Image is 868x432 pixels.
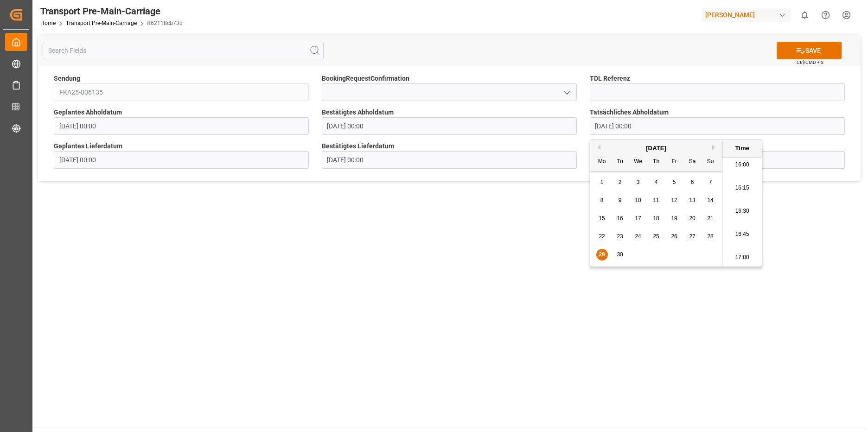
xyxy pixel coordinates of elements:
[705,213,716,224] div: Choose Sunday, September 21st, 2025
[619,197,622,203] span: 9
[707,233,713,240] span: 28
[66,20,137,26] a: Transport Pre-Main-Carriage
[722,246,762,269] li: 17:00
[651,195,662,206] div: Choose Thursday, September 11th, 2025
[596,213,608,224] div: Choose Monday, September 15th, 2025
[689,215,695,222] span: 20
[619,179,622,185] span: 2
[722,153,762,177] li: 16:00
[673,179,676,185] span: 5
[669,156,680,168] div: Fr
[687,213,698,224] div: Choose Saturday, September 20th, 2025
[687,195,698,206] div: Choose Saturday, September 13th, 2025
[617,215,623,222] span: 16
[614,231,626,242] div: Choose Tuesday, September 23rd, 2025
[635,233,641,240] span: 24
[777,42,842,59] button: SAVE
[559,85,573,100] button: open menu
[54,141,122,151] span: Geplantes Lieferdatum
[794,5,815,25] button: show 0 new notifications
[600,197,604,203] span: 8
[632,213,644,224] div: Choose Wednesday, September 17th, 2025
[599,233,605,240] span: 22
[596,195,608,206] div: Choose Monday, September 8th, 2025
[651,156,662,168] div: Th
[705,156,716,168] div: Su
[702,8,791,22] div: [PERSON_NAME]
[632,231,644,242] div: Choose Wednesday, September 24th, 2025
[653,215,659,222] span: 18
[614,177,626,188] div: Choose Tuesday, September 2nd, 2025
[712,145,718,150] button: Next Month
[705,195,716,206] div: Choose Sunday, September 14th, 2025
[54,108,122,117] span: Geplantes Abholdatum
[40,4,183,18] div: Transport Pre-Main-Carriage
[599,251,605,258] span: 29
[322,74,409,83] span: BookingRequestConfirmation
[669,213,680,224] div: Choose Friday, September 19th, 2025
[632,177,644,188] div: Choose Wednesday, September 3rd, 2025
[651,231,662,242] div: Choose Thursday, September 25th, 2025
[614,195,626,206] div: Choose Tuesday, September 9th, 2025
[669,177,680,188] div: Choose Friday, September 5th, 2025
[322,108,394,117] span: Bestätigtes Abholdatum
[722,177,762,200] li: 16:15
[707,197,713,203] span: 14
[702,6,794,24] button: [PERSON_NAME]
[815,5,836,25] button: Help Center
[651,177,662,188] div: Choose Thursday, September 4th, 2025
[617,233,623,240] span: 23
[705,177,716,188] div: Choose Sunday, September 7th, 2025
[651,213,662,224] div: Choose Thursday, September 18th, 2025
[632,156,644,168] div: We
[590,144,722,153] div: [DATE]
[722,223,762,246] li: 16:45
[596,177,608,188] div: Choose Monday, September 1st, 2025
[689,233,695,240] span: 27
[54,74,80,83] span: Sendung
[671,197,677,203] span: 12
[322,117,577,135] input: DD.MM.YYYY HH:MM
[600,179,604,185] span: 1
[617,251,623,258] span: 30
[43,42,324,59] input: Search Fields
[632,195,644,206] div: Choose Wednesday, September 10th, 2025
[705,231,716,242] div: Choose Sunday, September 28th, 2025
[722,200,762,223] li: 16:30
[709,179,712,185] span: 7
[596,231,608,242] div: Choose Monday, September 22nd, 2025
[671,233,677,240] span: 26
[669,231,680,242] div: Choose Friday, September 26th, 2025
[54,117,309,135] input: DD.MM.YYYY HH:MM
[653,197,659,203] span: 11
[596,249,608,260] div: Choose Monday, September 29th, 2025
[655,179,658,185] span: 4
[54,151,309,169] input: DD.MM.YYYY HH:MM
[590,74,630,83] span: TDL Referenz
[671,215,677,222] span: 19
[590,108,669,117] span: Tatsächliches Abholdatum
[322,141,394,151] span: Bestätigtes Lieferdatum
[590,117,845,135] input: DD.MM.YYYY HH:MM
[689,197,695,203] span: 13
[596,156,608,168] div: Mo
[653,233,659,240] span: 25
[797,59,823,66] span: Ctrl/CMD + S
[599,215,605,222] span: 15
[725,144,759,153] div: Time
[322,151,577,169] input: DD.MM.YYYY HH:MM
[40,20,56,26] a: Home
[669,195,680,206] div: Choose Friday, September 12th, 2025
[635,215,641,222] span: 17
[687,177,698,188] div: Choose Saturday, September 6th, 2025
[707,215,713,222] span: 21
[614,213,626,224] div: Choose Tuesday, September 16th, 2025
[614,249,626,260] div: Choose Tuesday, September 30th, 2025
[635,197,641,203] span: 10
[637,179,640,185] span: 3
[687,156,698,168] div: Sa
[593,173,720,264] div: month 2025-09
[691,179,694,185] span: 6
[687,231,698,242] div: Choose Saturday, September 27th, 2025
[614,156,626,168] div: Tu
